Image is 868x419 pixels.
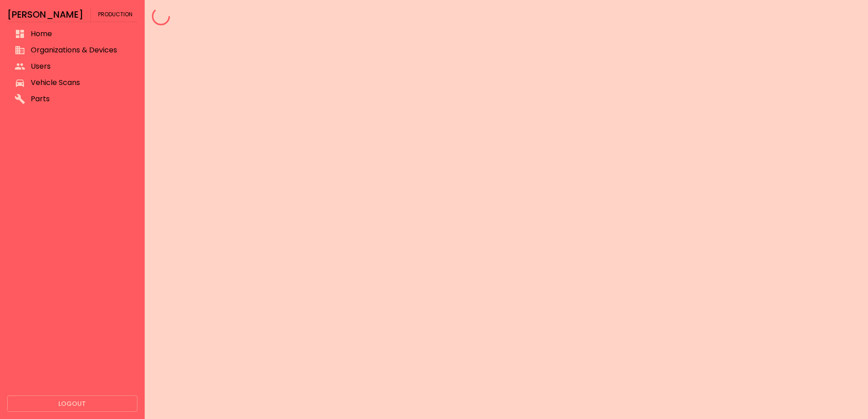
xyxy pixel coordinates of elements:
span: Vehicle Scans [31,77,130,88]
span: Users [31,61,130,72]
span: Home [31,28,130,39]
h6: [PERSON_NAME] [7,7,83,22]
button: Logout [7,395,137,412]
span: Production [98,7,132,22]
span: Organizations & Devices [31,45,130,56]
span: Parts [31,94,130,104]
